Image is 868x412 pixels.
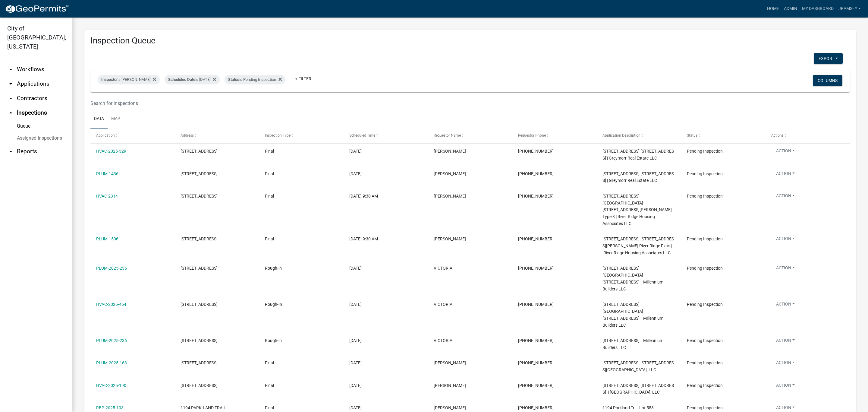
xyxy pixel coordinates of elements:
span: Pending Inspection [687,266,723,271]
a: HVAC-2314 [96,194,118,198]
span: MIKE [434,405,466,410]
span: Rough-In [265,302,282,307]
span: 502-810-7464 [518,266,554,271]
span: Inspection Type [265,133,291,138]
span: 2084 ASTER DRIVE [181,338,218,343]
span: Final [265,171,274,176]
span: 502-292-8181 [518,171,554,176]
div: [DATE] [349,360,422,366]
span: Pending Inspection [687,405,723,410]
span: 208 MOCKINGBIRD DRIVE 208 Mockingbird Drive | Greymorr Real Estate LLC [602,171,674,183]
div: [DATE] [349,301,422,308]
button: Action [771,193,800,201]
a: HVAC-2025-190 [96,383,126,388]
span: 2086 ASTER DRIVE 2086 Aster Drive | Millennium Builders LLC [602,266,663,291]
span: 5102 WOODSTONE CIRCLE 5102 Woodstone Circle, Lot 161 | Woodstone Creek, LLC [602,360,674,372]
span: Pending Inspection [687,302,723,307]
span: 502-292-8181 [518,149,554,154]
button: Columns [813,75,842,86]
i: arrow_drop_down [7,148,14,155]
span: ANTHONY [434,149,466,154]
span: Status [228,77,239,82]
span: Rough-in [265,338,282,343]
a: PLUM-2025-163 [96,360,127,365]
span: 502-810-7464 [518,338,554,343]
div: [DATE] [349,337,422,344]
span: Application [96,133,115,138]
div: [DATE] 9:30 AM [349,236,422,242]
a: + Filter [290,73,316,84]
span: JOHN [434,194,466,198]
a: Data [90,109,108,129]
div: is [DATE] [165,75,220,84]
a: Map [108,109,124,129]
i: arrow_drop_up [7,109,14,116]
span: 502-403-4429 [518,383,554,388]
span: 502-294-6588 [518,236,554,241]
h3: Inspection Queue [90,36,850,46]
div: [DATE] [349,382,422,389]
datatable-header-cell: Scheduled Time [344,128,428,143]
span: Application Description [602,133,640,138]
span: VICTORIA [434,338,452,343]
div: is [PERSON_NAME] [98,75,160,84]
a: PLUM-2025-235 [96,266,127,271]
span: Requestor Name [434,133,461,138]
span: CHRIS [434,360,466,365]
button: Action [771,337,800,346]
button: Action [771,170,800,179]
button: Export [814,53,843,64]
span: 5201 RIVER RIDGE PARKWAY [181,236,218,241]
span: Rough-in [265,266,282,271]
a: Home [765,3,782,14]
span: JOHN [434,236,466,241]
span: Final [265,194,274,198]
span: 502-810-7464 [518,302,554,307]
span: Pending Inspection [687,338,723,343]
span: 2086 ASTER DRIVE [181,302,218,307]
div: [DATE] 9:30 AM [349,193,422,200]
span: 208 MOCKINGBIRD DRIVE [181,171,218,176]
a: PLUM-2025-236 [96,338,127,343]
span: 5201 RIVER RIDGE PARKWAY 7721 Fern Grove DR., Building 5 Type 3 | River Ridge Housing Associates LLC [602,194,672,226]
span: 1194 Parkland Trl. | Lot 553 [602,405,654,410]
span: 5201 RIVER RIDGE PARKWAY [181,194,218,198]
span: Final [265,360,274,365]
span: 5201 RIVER RIDGE PARKWAY 7721 Fern Grove DR., Building 5 River Ridge Flats | River Ridge Housing ... [602,236,674,255]
span: Address [181,133,194,138]
span: Final [265,149,274,154]
a: RBP-2025-103 [96,405,124,410]
span: 502-664-0569 [518,405,554,410]
span: 208 MOCKINGBIRD DRIVE [181,149,218,154]
datatable-header-cell: Actions [766,128,850,143]
div: [DATE] [349,170,422,177]
a: Admin [782,3,800,14]
button: Action [771,382,800,391]
span: VICTORIA [434,266,452,271]
a: My Dashboard [800,3,836,14]
datatable-header-cell: Status [681,128,766,143]
span: Pending Inspection [687,149,723,154]
span: 2086 ASTER DRIVE 2086 Aster Drive | Millennium Builders LLC [602,302,663,327]
datatable-header-cell: Inspection Type [259,128,344,143]
span: Actions [771,133,784,138]
datatable-header-cell: Requestor Name [428,128,512,143]
datatable-header-cell: Address [175,128,259,143]
span: 5102 WOODSTONE CIRCLE [181,383,218,388]
span: 502-403-4429 [518,360,554,365]
span: 1194 PARK-LAND TRAIL [181,405,226,410]
span: 2086 ASTER DRIVE [181,266,218,271]
button: Action [771,148,800,157]
span: VICTORIA [434,302,452,307]
span: Pending Inspection [687,236,723,241]
span: Pending Inspection [687,360,723,365]
span: Final [265,236,274,241]
input: Search for inspections [90,97,722,109]
span: 208 MOCKINGBIRD DRIVE 208 Mockingbird Drive | Greymorr Real Estate LLC [602,149,674,160]
span: Scheduled Time [349,133,375,138]
button: Action [771,265,800,274]
span: 5102 WOODSTONE CIRCLE 5102 Woodstone Circle | Woodstone Creek, LLC [602,383,674,395]
span: 5102 WOODSTONE CIRCLE [181,360,218,365]
span: Scheduled Date [168,77,195,82]
datatable-header-cell: Application Description [597,128,681,143]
